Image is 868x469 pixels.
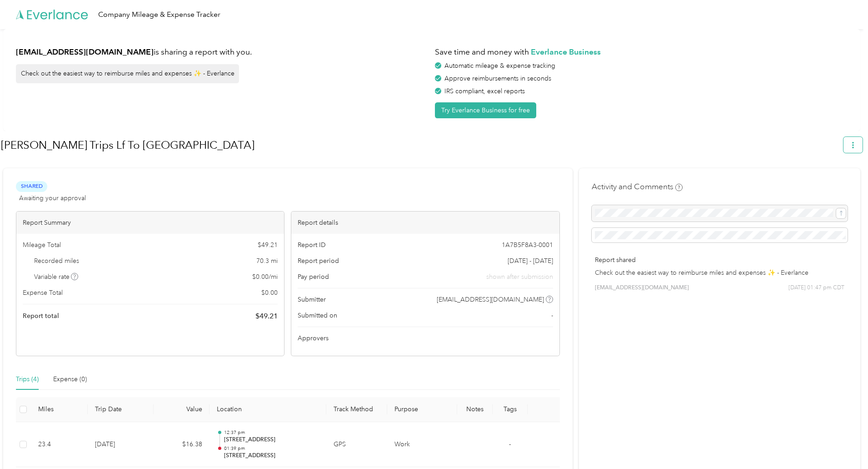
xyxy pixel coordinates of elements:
[16,212,284,234] div: Report Summary
[595,268,844,277] p: Check out the easiest way to reimburse miles and expenses ✨ - Everlance
[154,397,210,422] th: Value
[595,284,689,292] span: [EMAIL_ADDRESS][DOMAIN_NAME]
[31,397,88,422] th: Miles
[53,374,87,384] div: Expense (0)
[502,240,553,250] span: 1A7B5F8A3-0001
[98,9,220,20] div: Company Mileage & Expense Tracker
[88,422,153,468] td: [DATE]
[508,256,553,266] span: [DATE] - [DATE]
[88,397,153,422] th: Trip Date
[387,397,457,422] th: Purpose
[291,212,559,234] div: Report details
[224,429,319,436] p: 12:37 pm
[531,47,601,56] strong: Everlance Business
[19,193,86,203] span: Awaiting your approval
[493,397,528,422] th: Tags
[486,272,553,282] span: shown after submission
[444,75,551,82] span: Approve reimbursements in seconds
[444,62,555,70] span: Automatic mileage & expense tracking
[435,102,536,118] button: Try Everlance Business for free
[437,295,544,304] span: [EMAIL_ADDRESS][DOMAIN_NAME]
[298,333,329,343] span: Approvers
[435,46,848,58] h1: Save time and money with
[298,272,329,282] span: Pay period
[210,397,326,422] th: Location
[23,240,61,250] span: Mileage Total
[387,422,457,468] td: Work
[23,288,63,298] span: Expense Total
[16,47,154,56] strong: [EMAIL_ADDRESS][DOMAIN_NAME]
[224,436,319,444] p: [STREET_ADDRESS]
[16,374,39,384] div: Trips (4)
[16,46,429,58] h1: is sharing a report with you.
[298,256,339,266] span: Report period
[592,181,683,192] h4: Activity and Comments
[34,256,79,266] span: Recorded miles
[509,440,511,448] span: -
[457,397,492,422] th: Notes
[261,288,278,298] span: $ 0.00
[326,422,387,468] td: GPS
[154,422,210,468] td: $16.38
[224,452,319,460] p: [STREET_ADDRESS]
[788,284,844,292] span: [DATE] 01:47 pm CDT
[256,256,278,266] span: 70.3 mi
[551,311,553,320] span: -
[326,397,387,422] th: Track Method
[255,311,278,322] span: $ 49.21
[298,295,326,304] span: Submitter
[23,311,59,321] span: Report total
[16,181,47,192] span: Shared
[298,311,337,320] span: Submitted on
[298,240,326,250] span: Report ID
[595,255,844,265] p: Report shared
[34,272,79,282] span: Variable rate
[16,64,239,83] div: Check out the easiest way to reimburse miles and expenses ✨ - Everlance
[31,422,88,468] td: 23.4
[1,134,837,156] h1: Martín Velazquez Trips Lf To Glencoe
[252,272,278,282] span: $ 0.00 / mi
[444,87,525,95] span: IRS compliant, excel reports
[258,240,278,250] span: $ 49.21
[224,445,319,452] p: 01:39 pm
